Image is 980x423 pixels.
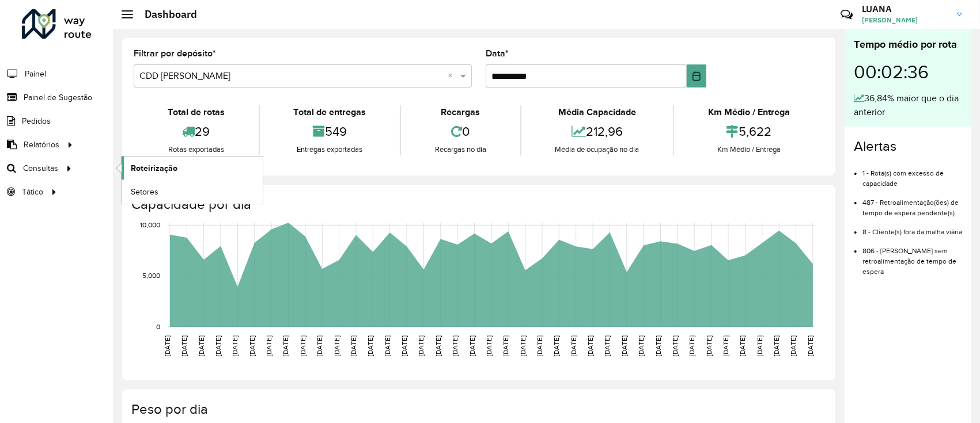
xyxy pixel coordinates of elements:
[263,119,398,144] div: 549
[384,336,391,356] text: [DATE]
[451,336,459,356] text: [DATE]
[587,336,594,356] text: [DATE]
[570,336,577,356] text: [DATE]
[131,186,158,198] span: Setores
[140,221,160,228] text: 10,000
[350,336,357,356] text: [DATE]
[854,138,962,155] h4: Alertas
[604,336,611,356] text: [DATE]
[137,105,256,119] div: Total de rotas
[862,237,962,277] li: 806 - [PERSON_NAME] sem retroalimentação de tempo de espera
[25,68,46,80] span: Painel
[248,336,256,356] text: [DATE]
[22,186,43,198] span: Tático
[773,336,780,356] text: [DATE]
[485,336,493,356] text: [DATE]
[637,336,645,356] text: [DATE]
[142,272,160,280] text: 5,000
[404,119,517,144] div: 0
[24,92,92,104] span: Painel de Sugestão
[502,336,509,356] text: [DATE]
[468,336,476,356] text: [DATE]
[854,92,962,119] div: 36,84% maior que o dia anterior
[366,336,374,356] text: [DATE]
[137,119,256,144] div: 29
[282,336,290,356] text: [DATE]
[553,336,560,356] text: [DATE]
[263,105,398,119] div: Total de entregas
[231,336,239,356] text: [DATE]
[677,119,821,144] div: 5,622
[536,336,543,356] text: [DATE]
[807,336,814,356] text: [DATE]
[214,336,222,356] text: [DATE]
[131,162,177,174] span: Roteirização
[862,159,962,189] li: 1 - Rota(s) com excesso de capacidade
[739,336,747,356] text: [DATE]
[677,144,821,155] div: Km Médio / Entrega
[854,52,962,92] div: 00:02:36
[834,2,859,27] a: Contato Rápido
[524,144,671,155] div: Média de ocupação no dia
[133,8,197,21] h2: Dashboard
[316,336,323,356] text: [DATE]
[23,162,58,174] span: Consultas
[263,144,398,155] div: Entregas exportadas
[688,336,695,356] text: [DATE]
[122,157,263,180] a: Roteirização
[265,336,273,356] text: [DATE]
[131,196,824,213] h4: Capacidade por dia
[448,69,457,83] span: Clear all
[654,336,662,356] text: [DATE]
[862,15,948,25] span: [PERSON_NAME]
[299,336,307,356] text: [DATE]
[519,336,527,356] text: [DATE]
[400,336,408,356] text: [DATE]
[677,105,821,119] div: Km Médio / Entrega
[434,336,442,356] text: [DATE]
[862,189,962,218] li: 487 - Retroalimentação(ões) de tempo de espera pendente(s)
[198,336,205,356] text: [DATE]
[524,119,671,144] div: 212,96
[180,336,188,356] text: [DATE]
[418,336,425,356] text: [DATE]
[404,105,517,119] div: Recargas
[862,218,962,237] li: 8 - Cliente(s) fora da malha viária
[705,336,713,356] text: [DATE]
[756,336,763,356] text: [DATE]
[122,180,263,203] a: Setores
[790,336,797,356] text: [DATE]
[131,401,824,418] h4: Peso por dia
[862,3,948,14] h3: LUANA
[333,336,340,356] text: [DATE]
[620,336,628,356] text: [DATE]
[137,144,256,155] div: Rotas exportadas
[156,323,160,330] text: 0
[854,37,962,52] div: Tempo médio por rota
[164,336,171,356] text: [DATE]
[722,336,729,356] text: [DATE]
[687,64,706,87] button: Choose Date
[486,47,509,60] label: Data
[524,105,671,119] div: Média Capacidade
[404,144,517,155] div: Recargas no dia
[24,139,59,151] span: Relatórios
[134,47,216,60] label: Filtrar por depósito
[22,115,51,127] span: Pedidos
[671,336,679,356] text: [DATE]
